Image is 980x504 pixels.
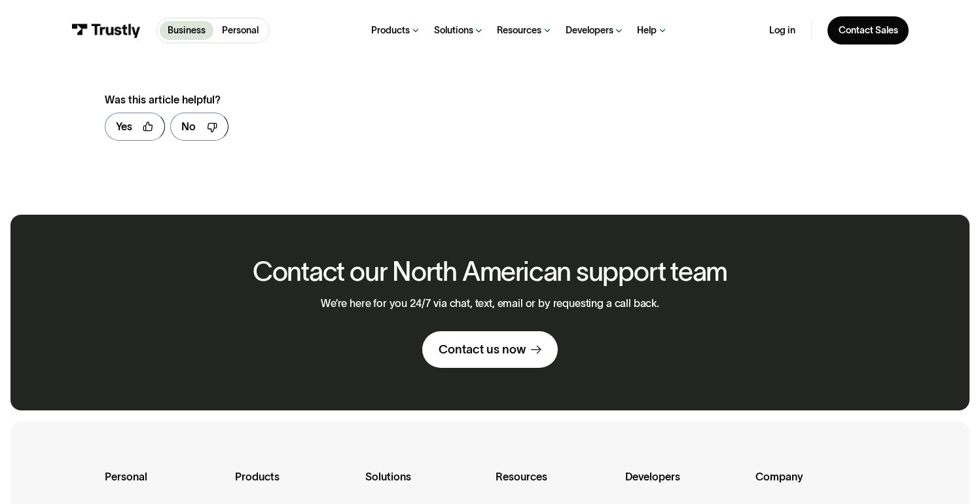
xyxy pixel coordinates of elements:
[321,297,659,310] p: We’re here for you 24/7 via chat, text, email or by requesting a call back.
[105,92,572,107] div: Was this article helpful?
[769,24,795,36] a: Log in
[439,342,526,357] div: Contact us now
[422,331,557,368] a: Contact us now
[566,24,613,36] div: Developers
[253,257,728,287] h2: Contact our North American support team
[71,24,141,38] img: Trustly Logo
[105,113,165,141] a: Yes
[371,24,410,36] div: Products
[222,24,259,37] p: Personal
[160,21,213,40] a: Business
[839,24,898,36] div: Contact Sales
[755,468,875,501] div: Company
[105,468,225,501] div: Personal
[496,468,615,501] div: Resources
[625,468,745,501] div: Developers
[235,468,355,501] div: Products
[116,118,132,134] div: Yes
[434,24,473,36] div: Solutions
[497,24,541,36] div: Resources
[168,24,206,37] p: Business
[170,113,228,141] a: No
[827,16,908,45] a: Contact Sales
[365,468,485,501] div: Solutions
[213,21,266,40] a: Personal
[637,24,657,36] div: Help
[181,118,196,134] div: No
